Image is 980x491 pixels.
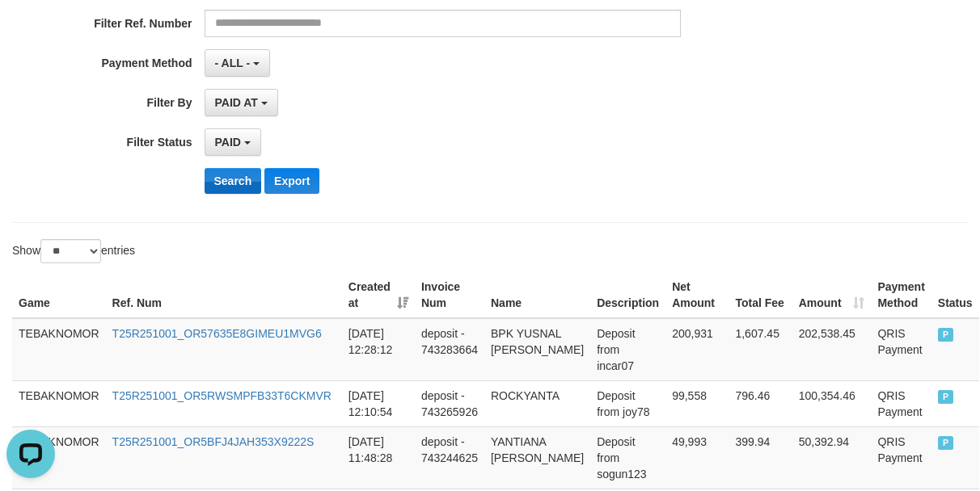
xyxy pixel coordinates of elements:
a: T25R251001_OR5RWSMPFB33T6CKMVR [112,389,332,402]
td: TEBAKNOMOR [12,318,106,381]
button: PAID AT [205,89,278,116]
a: T25R251001_OR57635E8GIMEU1MVG6 [112,327,322,340]
td: [DATE] 11:48:28 [342,426,415,489]
td: 202,538.45 [792,318,872,381]
span: PAID [215,136,241,149]
td: 50,392.94 [792,426,872,489]
td: Deposit from sogun123 [590,426,665,489]
span: - ALL - [215,57,251,69]
td: 399.94 [729,426,792,489]
td: deposit - 743283664 [415,318,484,381]
span: PAID [938,436,954,450]
td: Deposit from incar07 [590,318,665,381]
button: Open LiveChat chat widget [6,6,55,55]
span: PAID [938,328,954,342]
td: 100,354.46 [792,380,872,426]
th: Description [590,272,665,318]
td: deposit - 743244625 [415,426,484,489]
td: [DATE] 12:10:54 [342,380,415,426]
td: 99,558 [665,380,729,426]
th: Created at: activate to sort column ascending [342,272,415,318]
th: Status [931,272,979,318]
td: ROCKYANTA [484,380,590,426]
td: YANTIANA [PERSON_NAME] [484,426,590,489]
th: Invoice Num [415,272,484,318]
th: Ref. Num [106,272,342,318]
th: Game [12,272,106,318]
button: - ALL - [205,49,270,77]
td: deposit - 743265926 [415,380,484,426]
td: 200,931 [665,318,729,381]
td: 796.46 [729,380,792,426]
label: Show entries [12,239,135,263]
td: TEBAKNOMOR [12,380,106,426]
span: PAID [938,390,954,404]
th: Total Fee [729,272,792,318]
button: Export [264,168,319,194]
td: 49,993 [665,426,729,489]
td: 1,607.45 [729,318,792,381]
button: Search [205,168,262,194]
button: PAID [205,128,261,156]
td: Deposit from joy78 [590,380,665,426]
span: PAID AT [215,96,258,109]
td: QRIS Payment [871,318,931,381]
th: Payment Method [871,272,931,318]
td: QRIS Payment [871,426,931,489]
td: [DATE] 12:28:12 [342,318,415,381]
a: T25R251001_OR5BFJ4JAH353X9222S [112,435,315,448]
td: QRIS Payment [871,380,931,426]
td: BPK YUSNAL [PERSON_NAME] [484,318,590,381]
th: Amount: activate to sort column ascending [792,272,872,318]
th: Net Amount [665,272,729,318]
th: Name [484,272,590,318]
select: Showentries [40,239,101,263]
